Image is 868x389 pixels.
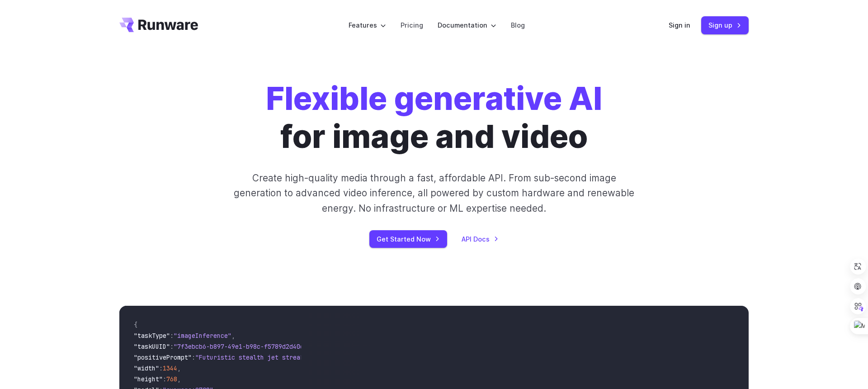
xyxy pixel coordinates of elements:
[159,364,163,372] span: :
[134,342,170,351] span: "taskUUID"
[195,353,524,361] span: "Futuristic stealth jet streaking through a neon-lit cityscape with glowing purple exhaust"
[192,353,195,361] span: :
[511,20,525,30] a: Blog
[134,353,192,361] span: "positivePrompt"
[401,20,423,30] a: Pricing
[134,332,170,340] span: "taskType"
[163,375,166,383] span: :
[174,342,311,351] span: "7f3ebcb6-b897-49e1-b98c-f5789d2d40d7"
[166,375,177,383] span: 768
[701,16,749,34] a: Sign up
[134,375,163,383] span: "height"
[170,332,174,340] span: :
[177,375,181,383] span: ,
[177,364,181,372] span: ,
[231,332,235,340] span: ,
[233,171,636,216] p: Create high-quality media through a fast, affordable API. From sub-second image generation to adv...
[134,321,137,329] span: {
[266,79,602,118] strong: Flexible generative AI
[119,18,198,32] a: Go to /
[438,20,496,30] label: Documentation
[163,364,177,372] span: 1344
[462,234,499,244] a: API Docs
[174,332,231,340] span: "imageInference"
[369,230,447,248] a: Get Started Now
[170,342,174,351] span: :
[134,364,159,372] span: "width"
[349,20,386,30] label: Features
[669,20,690,30] a: Sign in
[266,80,602,156] h1: for image and video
